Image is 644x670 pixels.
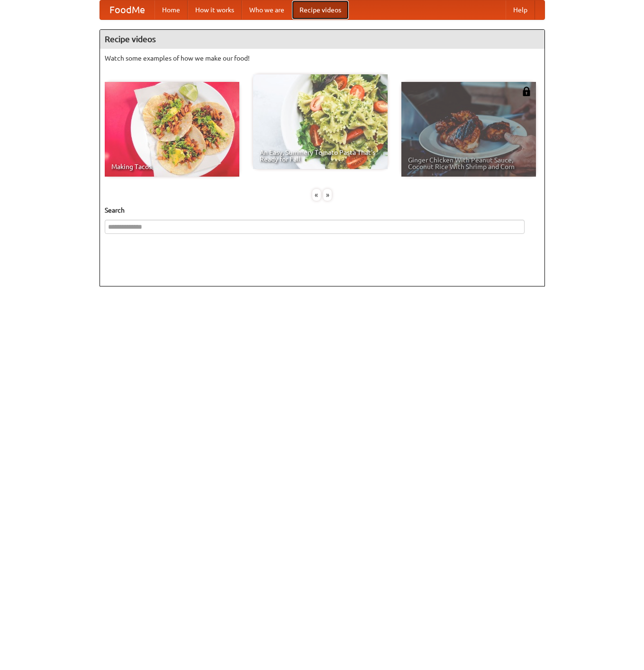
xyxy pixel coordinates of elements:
p: Watch some examples of how we make our food! [105,54,540,63]
a: Making Tacos [105,82,239,177]
div: « [312,189,321,201]
h4: Recipe videos [100,30,544,49]
span: Making Tacos [111,163,233,170]
img: 483408.png [522,87,531,96]
a: Home [154,0,188,19]
a: Who we are [242,0,292,19]
span: An Easy, Summery Tomato Pasta That's Ready for Fall [260,149,381,162]
h5: Search [105,205,540,215]
a: FoodMe [100,0,154,19]
a: An Easy, Summery Tomato Pasta That's Ready for Fall [253,74,388,169]
div: » [323,189,332,201]
a: Recipe videos [292,0,349,19]
a: Help [506,0,535,19]
a: How it works [188,0,242,19]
